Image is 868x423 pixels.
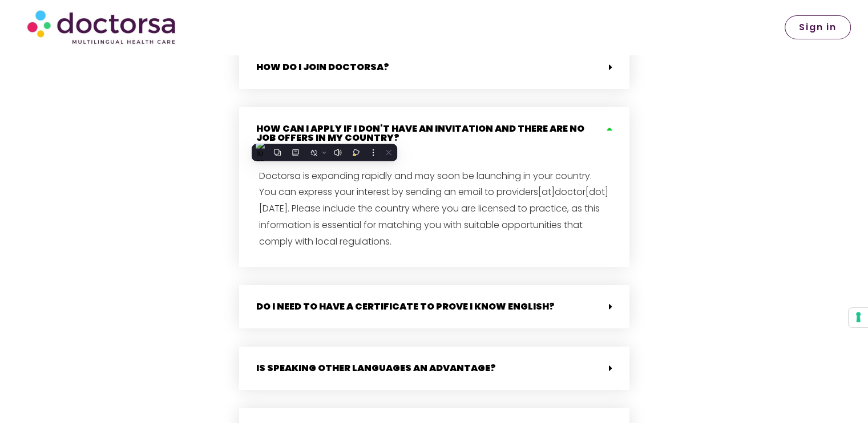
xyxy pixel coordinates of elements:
[239,285,629,328] div: Do I need to have a certificate to prove I know English?
[849,308,868,327] button: Your consent preferences for tracking technologies
[239,107,629,160] div: How can I apply if I don't have an invitation and there are no job offers in my country?
[239,347,629,390] div: Is speaking other languages an advantage?
[256,60,389,74] a: How do I join Doctorsa?
[256,300,555,313] a: Do I need to have a certificate to prove I know English?
[239,160,629,267] div: How can I apply if I don't have an invitation and there are no job offers in my country?
[256,122,584,144] a: How can I apply if I don't have an invitation and there are no job offers in my country?
[785,15,851,39] a: Sign in
[239,46,629,89] div: How do I join Doctorsa?
[259,168,609,250] p: Doctorsa is expanding rapidly and may soon be launching in your country. You can express your int...
[799,23,837,32] span: Sign in
[256,361,496,375] a: Is speaking other languages an advantage?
